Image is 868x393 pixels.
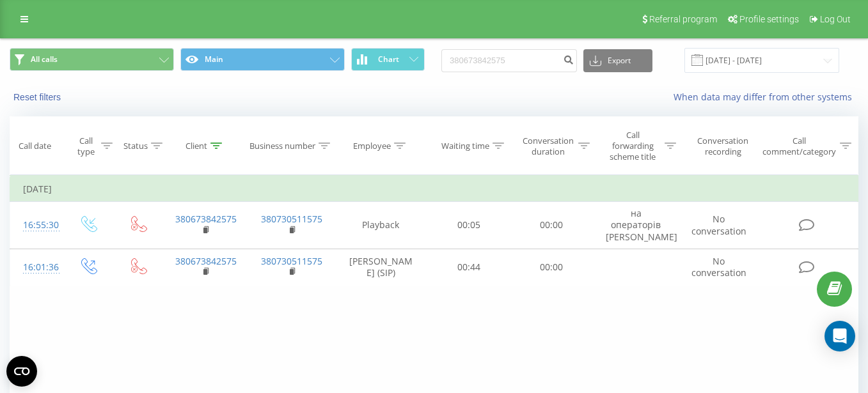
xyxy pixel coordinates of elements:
button: Export [583,49,652,72]
div: Business number [249,141,315,151]
td: [DATE] [10,176,858,202]
td: 00:00 [510,249,592,286]
button: Open CMP widget [6,356,37,387]
a: 380730511575 [261,255,322,267]
td: 00:44 [427,249,510,286]
a: 380673842575 [175,213,237,225]
td: 00:00 [510,202,592,249]
a: When data may differ from other systems [674,91,858,103]
div: Conversation recording [691,135,755,157]
a: 380730511575 [261,213,322,225]
button: Main [180,48,345,71]
td: на операторів [PERSON_NAME] [593,202,679,249]
td: [PERSON_NAME] (SIP) [335,249,427,286]
div: Call type [74,135,98,157]
span: Referral program [649,14,717,24]
div: Conversation duration [521,135,575,157]
td: Playback [335,202,427,249]
div: Employee [353,141,391,151]
input: Search by number [441,49,577,72]
div: 16:55:30 [23,213,50,238]
span: Log Out [820,14,851,24]
div: Call comment/category [762,135,837,157]
button: All calls [10,48,174,71]
div: 16:01:36 [23,255,50,280]
div: Client [185,141,207,151]
div: Call date [19,141,51,151]
span: Chart [378,55,399,64]
span: Profile settings [739,14,799,24]
span: No conversation [691,255,746,279]
td: 00:05 [427,202,510,249]
div: Status [123,141,148,151]
button: Chart [351,48,425,71]
div: Open Intercom Messenger [825,321,855,351]
a: 380673842575 [175,255,237,267]
span: No conversation [691,213,746,236]
div: Call forwarding scheme title [604,130,661,162]
div: Waiting time [441,141,489,151]
span: All calls [31,54,58,65]
button: Reset filters [10,91,67,103]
